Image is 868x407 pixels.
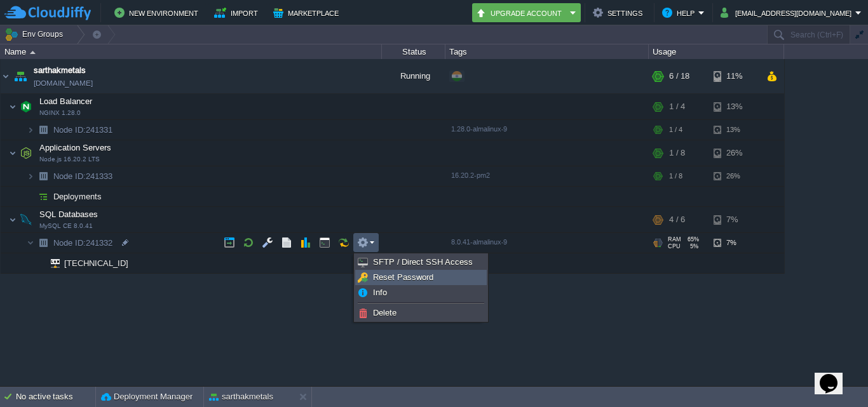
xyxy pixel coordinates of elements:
[52,124,114,135] a: Node ID:241331
[34,253,42,273] img: AMDAwAAAACH5BAEAAAAALAAAAAABAAEAAAICRAEAOw==
[34,64,86,77] a: sarthakmetals
[42,253,60,273] img: AMDAwAAAACH5BAEAAAAALAAAAAABAAEAAAICRAEAOw==
[30,51,36,54] img: AMDAwAAAACH5BAEAAAAALAAAAAABAAEAAAICRAEAOw==
[669,166,682,186] div: 1 / 8
[34,166,52,186] img: AMDAwAAAACH5BAEAAAAALAAAAAABAAEAAAICRAEAOw==
[356,306,486,320] a: Delete
[39,222,93,230] span: MySQL CE 8.0.41
[39,109,81,117] span: NGINX 1.28.0
[11,59,29,93] img: AMDAwAAAACH5BAEAAAAALAAAAAABAAEAAAICRAEAOw==
[686,236,699,243] span: 65%
[52,237,114,248] span: 241332
[714,94,755,119] div: 13%
[382,59,445,93] div: Running
[373,308,397,317] span: Delete
[714,207,755,232] div: 7%
[669,94,685,119] div: 1 / 4
[446,44,648,59] div: Tags
[52,237,114,248] a: Node ID:241332
[451,125,507,133] span: 1.28.0-almalinux-9
[714,59,755,93] div: 11%
[53,125,86,135] span: Node ID:
[714,120,755,140] div: 13%
[38,97,94,106] a: Load BalancerNGINX 1.28.0
[52,171,114,182] span: 241333
[451,238,507,246] span: 8.0.41-almalinux-9
[4,5,91,21] img: CloudJiffy
[16,387,95,407] div: No active tasks
[63,253,130,273] span: [TECHNICAL_ID]
[38,142,113,153] span: Application Servers
[27,120,34,140] img: AMDAwAAAACH5BAEAAAAALAAAAAABAAEAAAICRAEAOw==
[383,44,445,59] div: Status
[27,187,34,206] img: AMDAwAAAACH5BAEAAAAALAAAAAABAAEAAAICRAEAOw==
[669,59,689,93] div: 6 / 18
[373,288,387,297] span: Info
[273,5,342,20] button: Marketplace
[52,191,104,202] a: Deployments
[669,120,682,140] div: 1 / 4
[34,233,52,253] img: AMDAwAAAACH5BAEAAAAALAAAAAABAAEAAAICRAEAOw==
[114,5,202,20] button: New Environment
[1,44,381,59] div: Name
[27,233,34,253] img: AMDAwAAAACH5BAEAAAAALAAAAAABAAEAAAICRAEAOw==
[9,140,17,166] img: AMDAwAAAACH5BAEAAAAALAAAAAABAAEAAAICRAEAOw==
[373,272,433,282] span: Reset Password
[9,94,17,119] img: AMDAwAAAACH5BAEAAAAALAAAAAABAAEAAAICRAEAOw==
[4,25,67,43] button: Env Groups
[1,59,11,93] img: AMDAwAAAACH5BAEAAAAALAAAAAABAAEAAAICRAEAOw==
[27,166,34,186] img: AMDAwAAAACH5BAEAAAAALAAAAAABAAEAAAICRAEAOw==
[34,187,52,206] img: AMDAwAAAACH5BAEAAAAALAAAAAABAAEAAAICRAEAOw==
[356,270,486,284] a: Reset Password
[721,5,855,20] button: [EMAIL_ADDRESS][DOMAIN_NAME]
[52,124,114,135] span: 241331
[53,238,86,248] span: Node ID:
[17,207,35,232] img: AMDAwAAAACH5BAEAAAAALAAAAAABAAEAAAICRAEAOw==
[593,5,646,20] button: Settings
[668,236,681,243] span: RAM
[17,94,35,119] img: AMDAwAAAACH5BAEAAAAALAAAAAABAAEAAAICRAEAOw==
[649,44,783,59] div: Usage
[815,356,855,394] iframe: chat widget
[662,5,698,20] button: Help
[209,390,273,403] button: sarthakmetals
[53,171,86,181] span: Node ID:
[669,140,685,166] div: 1 / 8
[17,140,35,166] img: AMDAwAAAACH5BAEAAAAALAAAAAABAAEAAAICRAEAOw==
[101,390,193,403] button: Deployment Manager
[356,286,486,300] a: Info
[38,143,113,152] a: Application ServersNode.js 16.20.2 LTS
[38,210,100,219] a: SQL DatabasesMySQL CE 8.0.41
[714,166,755,186] div: 26%
[669,207,685,232] div: 4 / 6
[714,140,755,166] div: 26%
[34,120,52,140] img: AMDAwAAAACH5BAEAAAAALAAAAAABAAEAAAICRAEAOw==
[39,156,100,163] span: Node.js 16.20.2 LTS
[356,255,486,269] a: SFTP / Direct SSH Access
[476,5,566,20] button: Upgrade Account
[9,207,17,232] img: AMDAwAAAACH5BAEAAAAALAAAAAABAAEAAAICRAEAOw==
[668,243,681,250] span: CPU
[451,171,490,179] span: 16.20.2-pm2
[38,209,100,220] span: SQL Databases
[34,77,93,90] a: [DOMAIN_NAME]
[714,233,755,253] div: 7%
[214,5,262,20] button: Import
[52,171,114,182] a: Node ID:241333
[373,257,473,267] span: SFTP / Direct SSH Access
[63,258,130,268] a: [TECHNICAL_ID]
[686,243,698,250] span: 5%
[38,96,94,107] span: Load Balancer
